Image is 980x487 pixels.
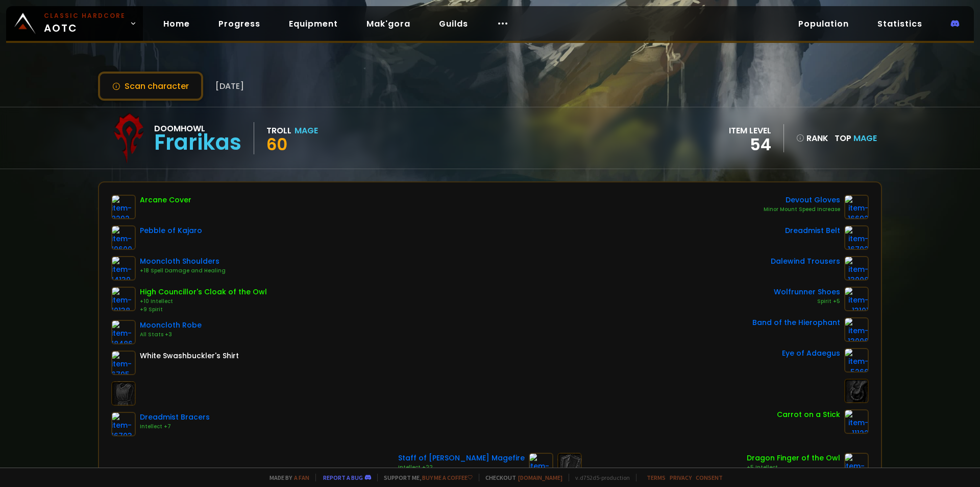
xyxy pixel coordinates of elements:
div: Frarikas [154,135,241,150]
div: Mage [295,124,318,137]
span: AOTC [44,11,126,36]
div: Wolfrunner Shoes [774,287,840,297]
img: item-16692 [844,195,869,219]
div: +5 Intellect [747,463,840,472]
div: Devout Gloves [764,195,840,205]
div: Carrot on a Stick [777,409,840,420]
div: Intellect +22 [398,463,525,472]
img: item-13096 [844,317,869,342]
div: 54 [729,137,771,152]
a: Mak'gora [358,13,419,34]
a: Report a bug [323,474,363,481]
img: item-18486 [111,320,136,344]
div: High Councillor's Cloak of the Owl [140,287,267,297]
button: Scan character [98,72,203,101]
div: Dragon Finger of the Owl [747,453,840,463]
span: Checkout [479,474,562,481]
img: item-10138 [111,287,136,311]
small: Classic Hardcore [44,11,126,20]
div: Arcane Cover [140,195,191,205]
a: Home [155,13,198,34]
span: [DATE] [215,80,244,92]
div: +9 Spirit [140,306,267,314]
img: item-13008 [844,256,869,281]
a: Consent [696,474,723,481]
a: Statistics [869,13,930,34]
img: item-16702 [844,225,869,250]
div: Dreadmist Belt [785,225,840,236]
a: a fan [294,474,309,481]
img: item-8292 [111,195,136,219]
div: Doomhowl [154,122,241,135]
img: item-19600 [111,225,136,250]
div: All Stats +3 [140,331,202,339]
div: Spirit +5 [774,297,840,306]
div: Eye of Adaegus [782,348,840,359]
span: Support me, [377,474,473,481]
div: Troll [266,124,291,137]
div: rank [796,132,828,145]
img: item-6795 [111,351,136,375]
div: Staff of [PERSON_NAME] Magefire [398,453,525,463]
span: Made by [263,474,309,481]
div: Band of the Hierophant [752,317,840,328]
a: Guilds [431,13,476,34]
a: [DOMAIN_NAME] [518,474,562,481]
img: item-16703 [111,412,136,436]
div: +18 Spell Damage and Healing [140,267,226,275]
div: Pebble of Kajaro [140,225,202,236]
a: Classic HardcoreAOTC [6,6,143,41]
div: item level [729,124,771,137]
img: item-11122 [844,409,869,434]
div: Top [835,132,877,145]
div: Mooncloth Robe [140,320,202,331]
div: White Swashbuckler's Shirt [140,351,239,361]
img: item-13101 [844,287,869,311]
a: Terms [647,474,666,481]
a: Progress [210,13,268,34]
div: Mooncloth Shoulders [140,256,226,267]
a: Population [790,13,857,34]
div: Minor Mount Speed Increase [764,205,840,214]
img: item-5266 [844,348,869,373]
div: Dreadmist Bracers [140,412,210,423]
a: Buy me a coffee [422,474,473,481]
span: 60 [266,133,287,156]
a: Equipment [281,13,346,34]
div: Intellect +7 [140,423,210,431]
div: Dalewind Trousers [771,256,840,267]
span: Mage [853,132,877,144]
img: item-13000 [529,453,553,477]
span: v. d752d5 - production [569,474,630,481]
div: +10 Intellect [140,297,267,306]
img: item-15282 [844,453,869,477]
a: Privacy [670,474,692,481]
img: item-14139 [111,256,136,281]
